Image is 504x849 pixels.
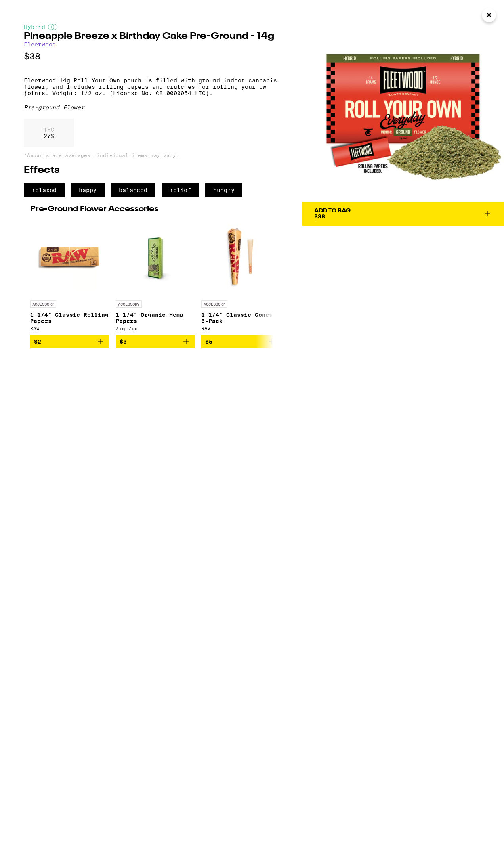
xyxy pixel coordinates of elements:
[314,213,325,220] span: $38
[116,217,195,335] a: Open page for 1 1/4" Organic Hemp Papers from Zig-Zag
[44,126,54,133] p: THC
[34,338,41,345] span: $2
[30,205,271,213] h2: Pre-Ground Flower Accessories
[201,335,281,348] button: Add to bag
[24,24,278,30] div: Hybrid
[201,326,281,331] div: RAW
[30,335,109,348] button: Add to bag
[48,24,57,30] img: hybridColor.svg
[30,312,109,324] p: 1 1/4" Classic Rolling Papers
[30,217,109,335] a: Open page for 1 1/4" Classic Rolling Papers from RAW
[24,183,65,197] span: relaxed
[201,217,281,335] a: Open page for 1 1/4" Classic Cones 6-Pack from RAW
[314,208,351,214] div: Add To Bag
[201,300,227,308] p: ACCESSORY
[116,300,142,308] p: ACCESSORY
[24,32,278,41] h2: Pineapple Breeze x Birthday Cake Pre-Ground - 14g
[30,217,109,296] img: RAW - 1 1/4" Classic Rolling Papers
[116,335,195,348] button: Add to bag
[302,202,504,226] button: Add To Bag$38
[201,217,281,296] img: RAW - 1 1/4" Classic Cones 6-Pack
[30,300,56,308] p: ACCESSORY
[116,326,195,331] div: Zig-Zag
[482,8,496,22] button: Close
[205,338,212,345] span: $5
[116,312,195,324] p: 1 1/4" Organic Hemp Papers
[205,183,242,197] span: hungry
[24,104,278,111] div: Pre-ground Flower
[24,41,56,48] a: Fleetwood
[5,6,57,12] span: Hi. Need any help?
[24,119,74,147] div: 27 %
[162,183,199,197] span: relief
[24,166,278,175] h2: Effects
[116,217,195,296] img: Zig-Zag - 1 1/4" Organic Hemp Papers
[24,77,278,96] p: Fleetwood 14g Roll Your Own pouch is filled with ground indoor cannabis flower, and includes roll...
[120,338,127,345] span: $3
[24,52,278,61] p: $38
[201,312,281,324] p: 1 1/4" Classic Cones 6-Pack
[30,326,109,331] div: RAW
[111,183,155,197] span: balanced
[71,183,105,197] span: happy
[24,153,278,158] p: *Amounts are averages, individual items may vary.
